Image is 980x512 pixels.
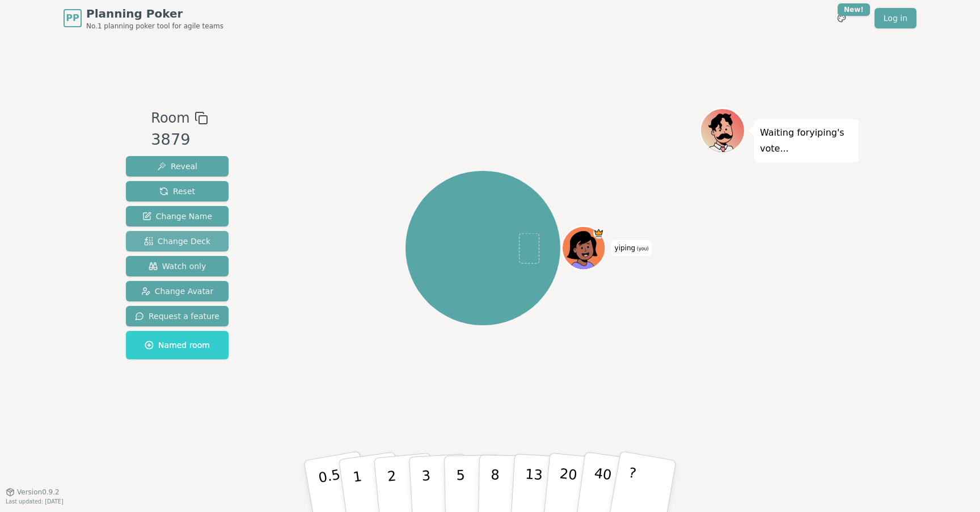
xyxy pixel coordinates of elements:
[126,206,229,226] button: Change Name
[126,281,229,301] button: Change Avatar
[149,261,206,272] span: Watch only
[151,128,208,152] div: 3879
[126,231,229,251] button: Change Deck
[64,6,223,31] a: PPPlanning PokerNo.1 planning poker tool for agile teams
[126,181,229,202] button: Reset
[135,310,219,322] span: Request a feature
[564,228,605,268] button: Click to change your avatar
[126,156,229,177] button: Reveal
[144,236,210,247] span: Change Deck
[157,161,197,172] span: Reveal
[760,125,853,157] p: Waiting for yiping 's vote...
[831,8,852,28] button: New!
[126,331,229,359] button: Named room
[612,240,652,256] span: Click to change your name
[66,11,79,25] span: PP
[151,108,189,128] span: Room
[142,211,212,222] span: Change Name
[6,488,60,497] button: Version0.9.2
[159,186,195,197] span: Reset
[875,8,916,28] a: Log in
[6,498,64,505] span: Last updated: [DATE]
[126,306,229,326] button: Request a feature
[17,488,60,497] span: Version 0.9.2
[86,22,223,31] span: No.1 planning poker tool for agile teams
[593,228,604,238] span: yiping is the host
[635,246,649,251] span: (you)
[86,6,223,22] span: Planning Poker
[838,3,870,16] div: New!
[126,256,229,276] button: Watch only
[141,286,214,297] span: Change Avatar
[145,339,210,351] span: Named room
